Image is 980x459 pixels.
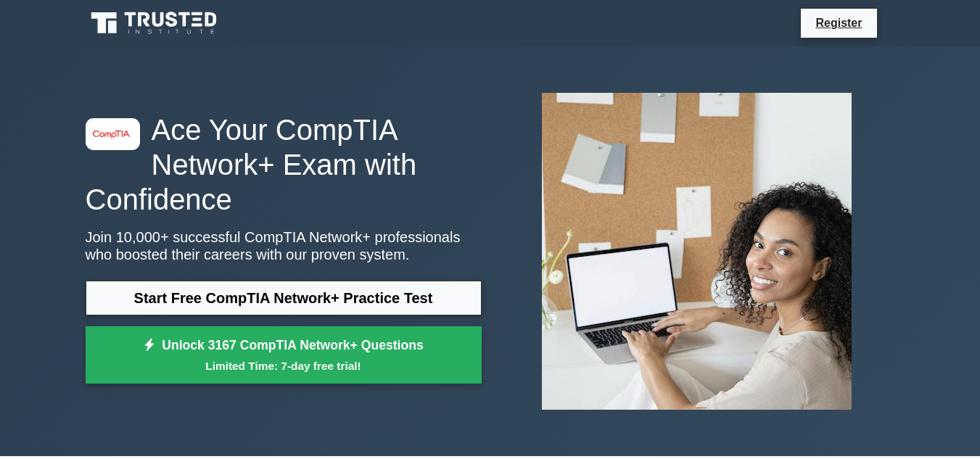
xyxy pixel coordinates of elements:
a: Unlock 3167 CompTIA Network+ QuestionsLimited Time: 7-day free trial! [86,326,482,384]
small: Limited Time: 7-day free trial! [104,357,464,374]
p: Join 10,000+ successful CompTIA Network+ professionals who boosted their careers with our proven ... [86,228,482,263]
a: Start Free CompTIA Network+ Practice Test [86,281,482,315]
a: Register [807,14,870,32]
h1: Ace Your CompTIA Network+ Exam with Confidence [86,112,482,217]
